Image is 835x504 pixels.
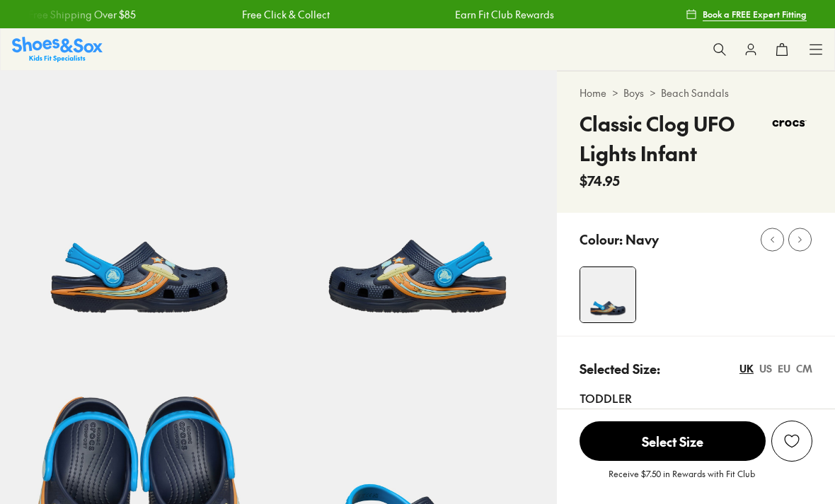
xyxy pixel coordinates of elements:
div: Toddler [580,389,812,406]
p: Navy [626,230,659,249]
span: $74.95 [580,171,620,190]
img: 4-553289_1 [580,267,635,322]
a: Shoes & Sox [12,37,103,61]
h4: Classic Clog UFO Lights Infant [580,109,766,168]
img: Vendor logo [766,109,812,138]
a: Beach Sandals [661,86,729,100]
img: 5-553290_1 [278,71,556,348]
a: Free Click & Collect [241,7,329,22]
p: Selected Size: [580,359,660,378]
div: UK [739,361,754,376]
a: Boys [623,86,644,100]
a: Earn Fit Club Rewards [455,7,554,22]
p: Receive $7.50 in Rewards with Fit Club [609,467,755,493]
span: Book a FREE Expert Fitting [703,8,807,20]
p: Colour: [580,230,623,249]
button: Select Size [580,421,766,462]
div: US [759,361,772,376]
a: Home [580,86,606,100]
button: Add to Wishlist [771,421,812,462]
div: CM [796,361,812,376]
div: EU [778,361,790,376]
a: Book a FREE Expert Fitting [686,1,807,27]
span: Select Size [580,421,766,461]
img: SNS_Logo_Responsive.svg [12,37,103,61]
div: > > [580,86,812,100]
a: Free Shipping Over $85 [28,7,136,22]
